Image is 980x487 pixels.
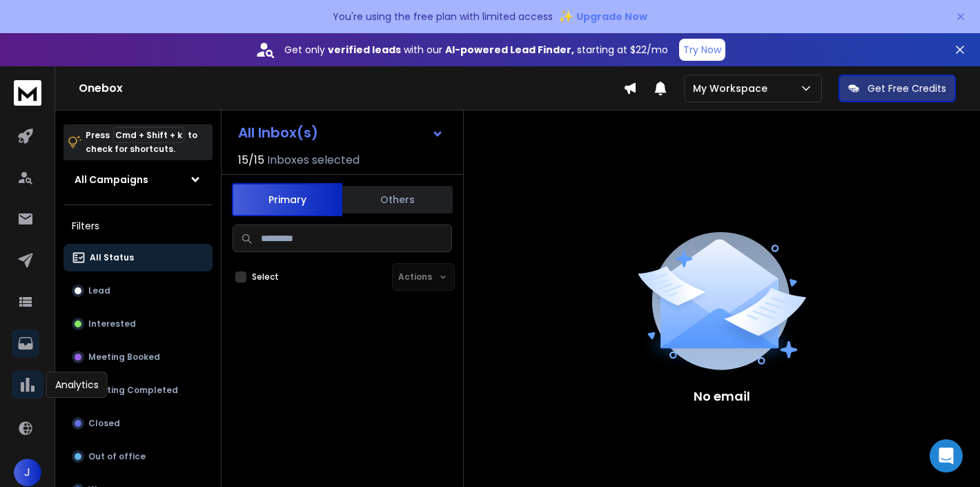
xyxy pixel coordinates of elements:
[284,43,668,57] p: Get only with our starting at $22/mo
[227,119,455,146] button: All Inbox(s)
[694,387,750,406] p: No email
[342,184,453,215] button: Others
[63,410,213,437] button: Closed
[113,127,184,143] span: Cmd + Shift + k
[63,244,213,271] button: All Status
[679,39,725,61] button: Try Now
[88,385,178,396] p: Meeting Completed
[88,451,146,462] p: Out of office
[75,173,148,187] h1: All Campaigns
[88,418,120,429] p: Closed
[46,372,108,398] div: Analytics
[839,75,956,102] button: Get Free Credits
[63,216,213,236] h3: Filters
[86,128,197,156] p: Press to check for shortcuts.
[868,82,946,95] p: Get Free Credits
[63,277,213,305] button: Lead
[88,352,160,363] p: Meeting Booked
[558,3,647,30] button: ✨Upgrade Now
[328,43,401,57] strong: verified leads
[333,10,553,23] p: You're using the free plan with limited access
[445,43,574,57] strong: AI-powered Lead Finder,
[693,82,773,95] p: My Workspace
[238,126,318,140] h1: All Inbox(s)
[930,439,963,472] div: Open Intercom Messenger
[88,318,136,330] p: Interested
[79,80,623,97] h1: Onebox
[576,10,647,23] span: Upgrade Now
[63,343,213,371] button: Meeting Booked
[88,285,110,296] p: Lead
[63,376,213,404] button: Meeting Completed
[63,310,213,338] button: Interested
[14,459,41,486] button: J
[90,252,134,263] p: All Status
[63,166,213,193] button: All Campaigns
[63,443,213,470] button: Out of office
[683,43,721,57] p: Try Now
[558,7,574,26] span: ✨
[14,80,41,106] img: logo
[267,152,360,169] h3: Inboxes selected
[232,183,342,216] button: Primary
[252,271,279,283] label: Select
[238,152,264,169] span: 15 / 15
